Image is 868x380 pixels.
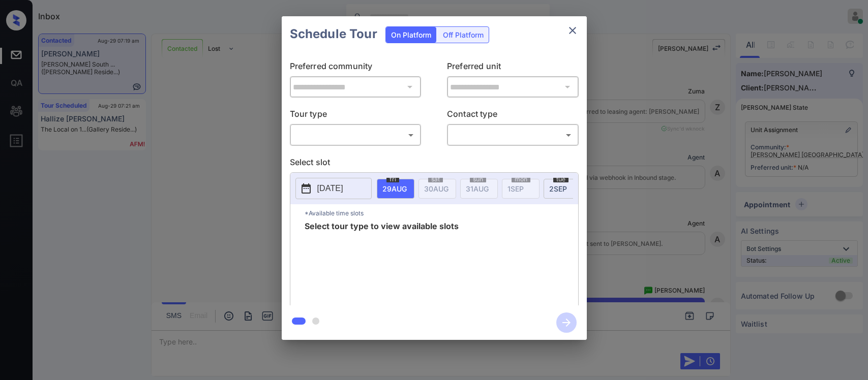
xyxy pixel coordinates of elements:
div: Off Platform [438,27,489,43]
p: Tour type [290,108,422,124]
span: 29 AUG [382,184,407,193]
button: close [562,20,583,41]
p: Preferred unit [447,60,579,76]
span: tue [553,176,568,182]
span: 2 SEP [549,184,567,193]
div: On Platform [386,27,436,43]
div: date-select [377,179,414,199]
span: fri [386,176,399,182]
p: Preferred community [290,60,422,76]
p: Select slot [290,156,579,172]
h2: Schedule Tour [282,16,385,52]
p: [DATE] [317,182,343,195]
div: date-select [544,179,581,199]
p: *Available time slots [305,204,578,222]
p: Contact type [447,108,579,124]
button: [DATE] [295,178,372,199]
span: Select tour type to view available slots [305,222,459,303]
